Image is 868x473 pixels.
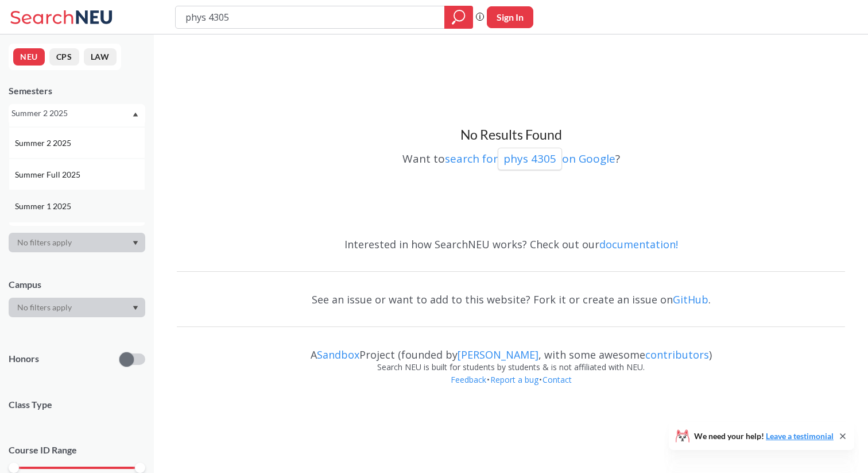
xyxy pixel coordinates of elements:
span: Summer 2 2025 [15,137,73,149]
button: NEU [13,48,45,66]
span: Summer Full 2025 [15,168,83,181]
svg: Dropdown arrow [133,112,138,117]
div: A Project (founded by , with some awesome ) [177,338,845,361]
div: Summer 2 2025Dropdown arrowFall 2025Summer 2 2025Summer Full 2025Summer 1 2025Spring 2025Fall 202... [9,104,145,122]
a: GitHub [673,293,708,306]
svg: Dropdown arrow [133,306,138,310]
a: [PERSON_NAME] [458,348,538,362]
p: Honors [9,352,39,366]
p: phys 4305 [503,151,556,167]
div: Search NEU is built for students by students & is not affiliated with NEU. [177,361,845,374]
div: Campus [9,278,145,291]
div: Summer 2 2025 [11,107,131,120]
div: • • [177,374,845,403]
input: Class, professor, course number, "phrase" [184,7,436,27]
span: We need your help! [694,432,834,440]
div: Want to ? [177,144,845,170]
a: contributors [645,348,709,362]
svg: Dropdown arrow [133,241,138,245]
div: Semesters [9,84,145,97]
a: Feedback [450,374,487,385]
button: CPS [49,48,79,66]
span: Class Type [9,398,145,411]
div: Dropdown arrow [9,233,145,252]
a: Report a bug [490,374,539,385]
svg: magnifying glass [452,9,466,25]
div: Interested in how SearchNEU works? Check out our [177,228,845,261]
a: Contact [542,374,572,385]
button: Sign In [487,6,533,28]
a: Sandbox [317,348,359,362]
div: See an issue or want to add to this website? Fork it or create an issue on . [177,283,845,316]
div: magnifying glass [444,6,473,29]
div: Dropdown arrow [9,298,145,317]
h3: No Results Found [177,126,845,144]
p: Course ID Range [9,444,145,457]
a: Leave a testimonial [766,431,834,441]
a: search forphys 4305on Google [445,151,615,166]
a: documentation! [599,237,678,251]
button: LAW [84,48,117,66]
span: Summer 1 2025 [15,200,73,213]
